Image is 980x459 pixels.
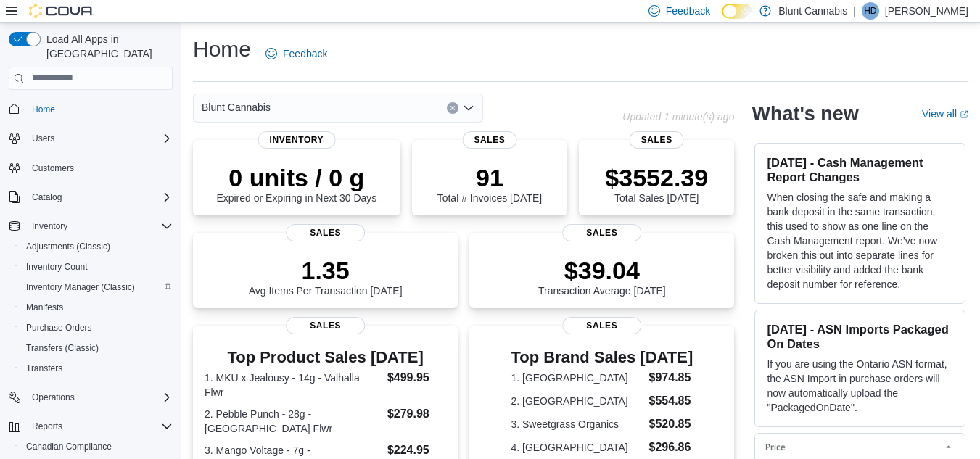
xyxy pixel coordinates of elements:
p: Updated 1 minute(s) ago [622,111,734,123]
button: Users [26,130,60,147]
button: Inventory [26,218,73,235]
dd: $974.85 [649,369,693,386]
h3: Top Brand Sales [DATE] [511,349,693,366]
a: Transfers [20,360,68,377]
span: Customers [26,159,173,177]
span: Inventory Count [20,258,173,276]
span: Home [26,100,173,118]
div: Expired or Expiring in Next 30 Days [216,163,376,204]
a: Customers [26,160,80,177]
span: Users [32,133,54,144]
span: Operations [26,389,173,406]
span: Canadian Compliance [26,441,112,452]
span: Sales [462,131,516,149]
button: Inventory Manager (Classic) [15,277,178,297]
p: 0 units / 0 g [216,163,376,192]
span: Transfers [26,363,62,374]
button: Purchase Orders [15,318,178,338]
a: View allExternal link [922,108,968,120]
dt: 4. [GEOGRAPHIC_DATA] [511,440,643,455]
span: Adjustments (Classic) [26,241,110,252]
button: Operations [3,387,178,408]
span: Customers [32,162,74,174]
a: Home [26,101,61,118]
h3: Top Product Sales [DATE] [205,349,446,366]
span: Inventory [32,220,67,232]
span: Inventory [26,218,173,235]
span: Blunt Cannabis [202,99,271,116]
span: Sales [562,224,642,241]
span: Inventory Manager (Classic) [20,278,173,296]
p: | [853,2,856,20]
h2: What's new [752,102,858,125]
button: Inventory Count [15,257,178,277]
dd: $499.95 [387,369,446,386]
dt: 3. Sweetgrass Organics [511,417,643,431]
svg: External link [960,110,968,119]
button: Users [3,128,178,149]
button: Operations [26,389,81,406]
button: Customers [3,157,178,178]
p: $3552.39 [605,163,708,192]
dd: $296.86 [649,439,693,456]
span: Dark Mode [722,19,722,20]
p: $39.04 [538,256,666,285]
span: Manifests [20,299,173,316]
div: Total Sales [DATE] [605,163,708,204]
button: Transfers [15,358,178,379]
button: Reports [3,416,178,437]
span: Transfers [20,360,173,377]
p: 1.35 [249,256,403,285]
span: Manifests [26,302,63,313]
span: Sales [630,131,684,149]
button: Canadian Compliance [15,437,178,457]
span: Feedback [666,4,710,18]
dt: 2. [GEOGRAPHIC_DATA] [511,394,643,408]
span: Canadian Compliance [20,438,173,455]
button: Catalog [3,187,178,207]
a: Adjustments (Classic) [20,238,116,255]
span: Sales [562,317,642,334]
a: Manifests [20,299,69,316]
button: Catalog [26,189,67,206]
span: Transfers (Classic) [20,339,173,357]
span: Feedback [283,46,327,61]
p: If you are using the Ontario ASN format, the ASN Import in purchase orders will now automatically... [767,357,953,415]
div: Transaction Average [DATE] [538,256,666,297]
span: Catalog [32,191,62,203]
div: Total # Invoices [DATE] [437,163,542,204]
button: Transfers (Classic) [15,338,178,358]
dd: $520.85 [649,415,693,433]
span: Purchase Orders [20,319,173,336]
dt: 1. [GEOGRAPHIC_DATA] [511,371,643,385]
span: Inventory Count [26,261,88,273]
a: Transfers (Classic) [20,339,104,357]
span: Transfers (Classic) [26,342,99,354]
button: Inventory [3,216,178,236]
h1: Home [193,35,251,64]
span: Operations [32,392,75,403]
a: Inventory Count [20,258,94,276]
span: Sales [286,317,366,334]
span: Users [26,130,173,147]
span: Home [32,104,55,115]
div: Avg Items Per Transaction [DATE] [249,256,403,297]
span: Reports [26,418,173,435]
a: Purchase Orders [20,319,98,336]
span: Inventory Manager (Classic) [26,281,135,293]
span: HD [864,2,876,20]
span: Catalog [26,189,173,206]
dt: 2. Pebble Punch - 28g - [GEOGRAPHIC_DATA] Flwr [205,407,382,436]
button: Adjustments (Classic) [15,236,178,257]
a: Inventory Manager (Classic) [20,278,141,296]
span: Reports [32,421,62,432]
button: Reports [26,418,68,435]
a: Canadian Compliance [20,438,118,455]
button: Manifests [15,297,178,318]
span: Load All Apps in [GEOGRAPHIC_DATA] [41,32,173,61]
button: Clear input [447,102,458,114]
span: Inventory [258,131,336,149]
div: Hayley Drew [862,2,879,20]
dd: $279.98 [387,405,446,423]
h3: [DATE] - ASN Imports Packaged On Dates [767,322,953,351]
